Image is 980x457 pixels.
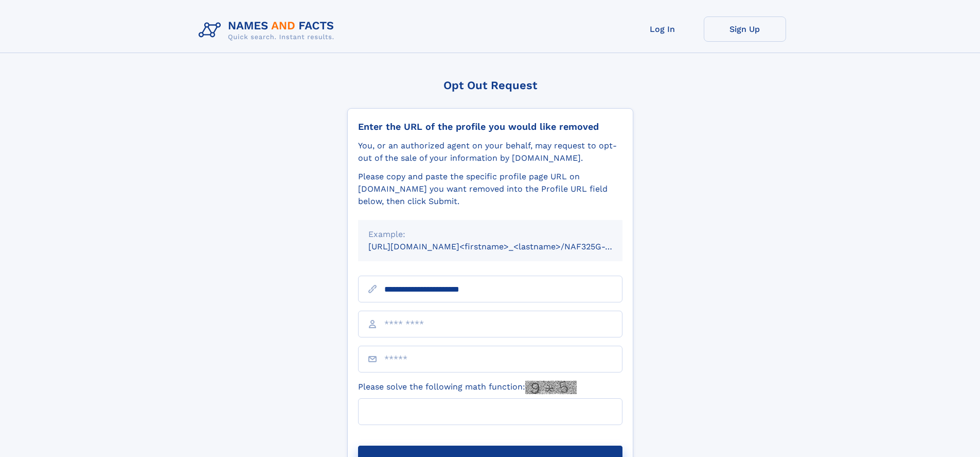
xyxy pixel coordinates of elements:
img: Logo Names and Facts [194,16,343,44]
div: Enter the URL of the profile you would like removed [358,121,622,132]
div: Opt Out Request [347,79,633,92]
a: Sign Up [704,16,786,42]
label: Please solve the following math function: [358,381,577,394]
div: You, or an authorized agent on your behalf, may request to opt-out of the sale of your informatio... [358,140,622,164]
div: Please copy and paste the specific profile page URL on [DOMAIN_NAME] you want removed into the Pr... [358,171,622,208]
div: Example: [368,228,612,241]
a: Log In [621,16,704,42]
small: [URL][DOMAIN_NAME]<firstname>_<lastname>/NAF325G-xxxxxxxx [368,242,642,251]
